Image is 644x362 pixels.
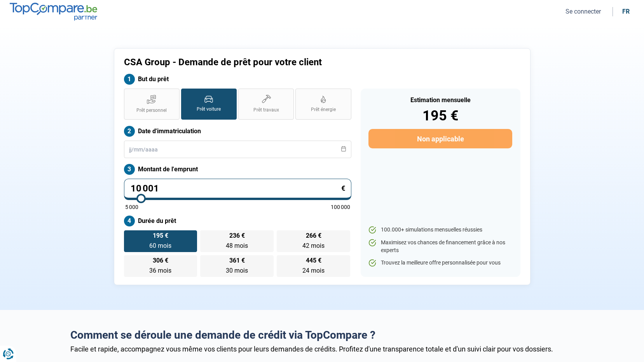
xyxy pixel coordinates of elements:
[124,216,351,226] label: Durée du prêt
[331,204,350,210] span: 100 000
[306,258,321,264] span: 445 €
[125,204,138,210] span: 5 000
[70,345,574,353] div: Facile et rapide, accompagnez vous même vos clients pour leurs demandes de crédits. Profitez d'un...
[229,258,245,264] span: 361 €
[226,267,248,274] span: 30 mois
[622,8,630,15] div: fr
[197,106,221,113] span: Prêt voiture
[306,233,321,239] span: 266 €
[153,258,168,264] span: 306 €
[368,97,512,103] div: Estimation mensuelle
[302,242,325,249] span: 42 mois
[153,233,168,239] span: 195 €
[70,329,574,342] h2: Comment se déroule une demande de crédit via TopCompare ?
[149,242,171,249] span: 60 mois
[124,164,351,175] label: Montant de l'emprunt
[311,106,336,113] span: Prêt énergie
[341,185,345,192] span: €
[124,57,419,68] h1: CSA Group - Demande de prêt pour votre client
[368,129,512,148] button: Non applicable
[124,74,351,85] label: But du prêt
[253,107,279,113] span: Prêt travaux
[368,226,512,234] li: 100.000+ simulations mensuelles réussies
[368,239,512,254] li: Maximisez vos chances de financement grâce à nos experts
[563,7,603,16] button: Se connecter
[136,107,167,114] span: Prêt personnel
[124,141,351,158] input: jj/mm/aaaa
[368,109,512,123] div: 195 €
[149,267,171,274] span: 36 mois
[10,3,97,20] img: TopCompare.be
[124,126,351,137] label: Date d'immatriculation
[368,259,512,267] li: Trouvez la meilleure offre personnalisée pour vous
[302,267,325,274] span: 24 mois
[229,233,245,239] span: 236 €
[226,242,248,249] span: 48 mois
